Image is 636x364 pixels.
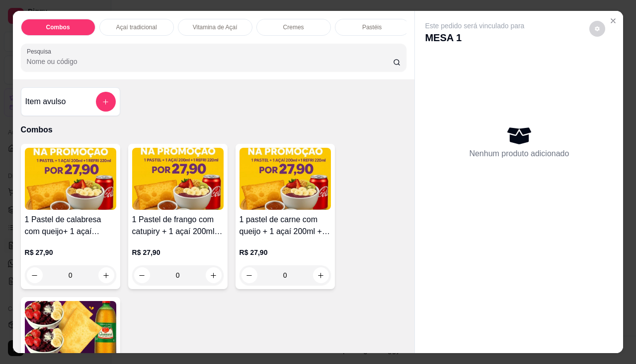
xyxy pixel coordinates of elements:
[46,23,70,31] p: Combos
[25,247,116,257] p: R$ 27,90
[589,21,605,37] button: decrease-product-quantity
[283,23,304,31] p: Cremes
[132,247,224,257] p: R$ 27,90
[469,148,569,160] p: Nenhum produto adicionado
[25,96,66,108] h4: Item avulso
[116,23,157,31] p: Açaí tradicional
[132,148,224,210] img: product-image
[25,148,116,210] img: product-image
[425,31,524,45] p: MESA 1
[96,92,116,112] button: add-separate-item
[27,47,55,56] label: Pesquisa
[27,57,393,66] input: Pesquisa
[239,247,331,257] p: R$ 27,90
[425,21,524,31] p: Este pedido será vinculado para
[193,23,238,31] p: Vitamina de Açaí
[25,301,116,363] img: product-image
[605,13,621,29] button: Close
[239,148,331,210] img: product-image
[239,214,331,238] h4: 1 pastel de carne com queijo + 1 açaí 200ml + 1 refri lata 220ml
[25,214,116,238] h4: 1 Pastel de calabresa com queijo+ 1 açaí 200ml+ 1 refri lata 220ml
[362,23,382,31] p: Pastéis
[21,124,407,136] p: Combos
[132,214,224,238] h4: 1 Pastel de frango com catupiry + 1 açaí 200ml + 1 refri lata 220ml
